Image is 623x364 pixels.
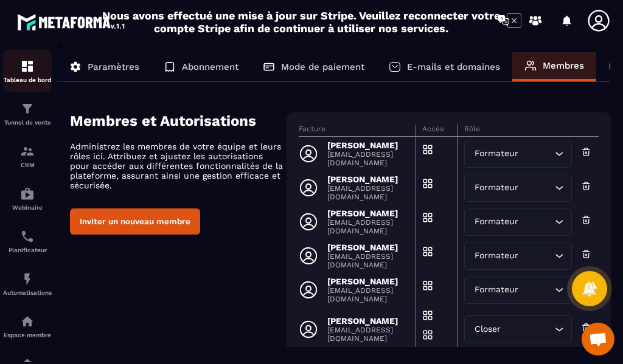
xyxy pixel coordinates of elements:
[327,174,408,184] p: [PERSON_NAME]
[504,323,552,336] input: Search for option
[70,142,283,190] p: Administrez les membres de votre équipe et leurs rôles ici. Attribuez et ajustez les autorisation...
[472,181,521,194] span: Formateur
[472,323,504,336] span: Closer
[299,125,416,137] th: Facture
[464,315,572,343] div: Search for option
[327,208,408,218] p: [PERSON_NAME]
[3,220,52,263] a: schedulerschedulerPlanificateur
[17,11,127,33] img: logo
[472,249,521,263] span: Formateur
[3,247,52,253] p: Planificateur
[20,144,35,159] img: formation
[20,59,35,74] img: formation
[3,135,52,177] a: formationformationCRM
[464,242,572,270] div: Search for option
[3,119,52,126] p: Tunnel de vente
[20,314,35,329] img: automations
[327,242,408,252] p: [PERSON_NAME]
[472,283,521,297] span: Formateur
[416,125,458,137] th: Accès
[3,204,52,211] p: Webinaire
[327,276,408,286] p: [PERSON_NAME]
[3,263,52,305] a: automationsautomationsAutomatisations
[3,332,52,338] p: Espace membre
[281,61,364,72] p: Mode de paiement
[3,162,52,168] p: CRM
[464,208,572,236] div: Search for option
[521,147,552,160] input: Search for option
[327,218,408,235] p: [EMAIL_ADDRESS][DOMAIN_NAME]
[327,140,408,150] p: [PERSON_NAME]
[472,215,521,228] span: Formateur
[70,208,200,235] button: Inviter un nouveau membre
[458,125,599,137] th: Rôle
[182,61,238,72] p: Abonnement
[20,272,35,286] img: automations
[521,181,552,194] input: Search for option
[407,61,500,72] p: E-mails et domaines
[464,140,572,168] div: Search for option
[464,174,572,202] div: Search for option
[3,50,52,92] a: formationformationTableau de bord
[327,150,408,167] p: [EMAIL_ADDRESS][DOMAIN_NAME]
[3,177,52,220] a: automationsautomationsWebinaire
[3,92,52,135] a: formationformationTunnel de vente
[464,276,572,304] div: Search for option
[70,112,287,129] h4: Membres et Autorisations
[472,147,521,160] span: Formateur
[102,9,501,35] h2: Nous avons effectué une mise à jour sur Stripe. Veuillez reconnecter votre compte Stripe afin de ...
[327,316,408,326] p: [PERSON_NAME]
[521,215,552,228] input: Search for option
[521,249,552,263] input: Search for option
[521,283,552,297] input: Search for option
[3,305,52,348] a: automationsautomationsEspace membre
[3,77,52,83] p: Tableau de bord
[20,229,35,244] img: scheduler
[582,323,614,355] a: Ouvrir le chat
[20,187,35,201] img: automations
[88,61,139,72] p: Paramètres
[327,252,408,269] p: [EMAIL_ADDRESS][DOMAIN_NAME]
[543,60,584,71] p: Membres
[327,184,408,201] p: [EMAIL_ADDRESS][DOMAIN_NAME]
[20,101,35,116] img: formation
[327,326,408,343] p: [EMAIL_ADDRESS][DOMAIN_NAME]
[327,286,408,303] p: [EMAIL_ADDRESS][DOMAIN_NAME]
[3,289,52,296] p: Automatisations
